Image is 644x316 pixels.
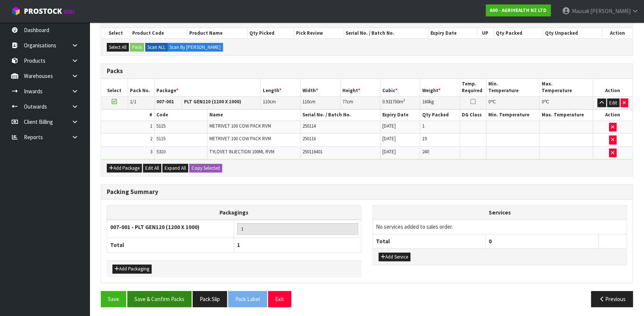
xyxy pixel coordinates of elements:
[237,241,240,248] span: 1
[592,110,632,121] th: Action
[477,28,494,38] th: UP
[572,7,589,15] span: Mausali
[486,79,539,96] th: Min. Temperature
[209,123,271,129] span: METRIVET 100 COW PACK RVM
[539,79,592,96] th: Max. Temperature
[486,96,539,109] td: ℃
[107,164,142,173] button: Add Package
[130,43,144,52] button: Pack
[403,98,405,103] sup: 3
[302,148,323,155] span: 250116401
[107,68,627,75] h3: Packs
[543,28,602,38] th: Qty Unpacked
[261,96,301,109] td: cm
[268,291,291,307] button: Exit
[420,96,460,109] td: kg
[460,110,486,121] th: DG Class
[488,98,491,105] span: 0
[63,8,75,15] small: WMS
[162,164,188,173] button: Expand All
[150,135,152,142] span: 2
[539,96,592,109] td: ℃
[11,6,21,16] img: cube-alt.png
[143,164,161,173] button: Edit All
[150,123,152,129] span: 1
[373,220,627,234] td: No services added to sales order.
[382,123,396,129] span: [DATE]
[489,238,492,245] span: 0
[101,110,154,121] th: #
[340,79,380,96] th: Height
[101,291,126,307] button: Save
[428,28,477,38] th: Expiry Date
[340,96,380,109] td: cm
[302,98,309,105] span: 110
[373,206,627,220] th: Services
[247,28,294,38] th: Qty Picked
[342,98,347,105] span: 77
[107,205,361,220] th: Packagings
[486,4,551,16] a: A00 - AGRIHEALTH NZ LTD
[101,28,130,38] th: Select
[208,110,301,121] th: Name
[154,79,261,96] th: Package
[130,98,136,105] span: 1/1
[301,96,340,109] td: cm
[130,28,187,38] th: Product Code
[156,135,165,142] span: 5115
[382,98,399,105] span: 0.931700
[302,135,316,142] span: 250116
[607,98,619,107] button: Edit
[422,123,424,129] span: 1
[420,79,460,96] th: Weight
[187,28,247,38] th: Product Name
[592,79,632,96] th: Action
[189,164,222,173] button: Copy Selected
[107,17,627,24] h3: Picks
[382,135,396,142] span: [DATE]
[422,135,426,142] span: 19
[301,79,340,96] th: Width
[127,291,192,307] button: Save & Confirm Packs
[486,110,539,121] th: Min. Temperature
[167,43,223,52] label: Scan By [PERSON_NAME]
[302,123,316,129] span: 250114
[107,43,129,52] button: Select All
[101,79,128,96] th: Select
[294,28,343,38] th: Pick Review
[165,165,186,171] span: Expand All
[591,291,633,307] button: Previous
[541,98,544,105] span: 0
[382,148,396,155] span: [DATE]
[460,79,486,96] th: Temp. Required
[184,98,241,105] strong: PLT GEN120 (1200 X 1000)
[193,291,227,307] button: Pack Slip
[107,238,234,252] th: Total
[156,123,165,129] span: 5115
[490,7,547,13] strong: A00 - AGRIHEALTH NZ LTD
[128,79,154,96] th: Pack No.
[380,79,420,96] th: Cubic
[590,7,630,15] span: [PERSON_NAME]
[209,148,274,155] span: TYLOVET INJECTION 100ML RVM
[150,148,152,155] span: 3
[380,110,420,121] th: Expiry Date
[154,110,207,121] th: Code
[379,253,410,262] button: Add Service
[344,28,428,38] th: Serial No. / Batch No.
[145,43,168,52] label: Scan ALL
[107,188,627,195] h3: Packing Summary
[422,98,429,105] span: 160
[261,79,301,96] th: Length
[380,96,420,109] td: m
[24,6,62,16] span: ProStock
[420,110,460,121] th: Qty Packed
[112,265,152,273] button: Add Packaging
[494,28,543,38] th: Qty Packed
[539,110,592,121] th: Max. Temperature
[373,234,486,248] th: Total
[602,28,632,38] th: Action
[228,291,267,307] button: Pack Label
[262,98,269,105] span: 110
[156,148,165,155] span: 5310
